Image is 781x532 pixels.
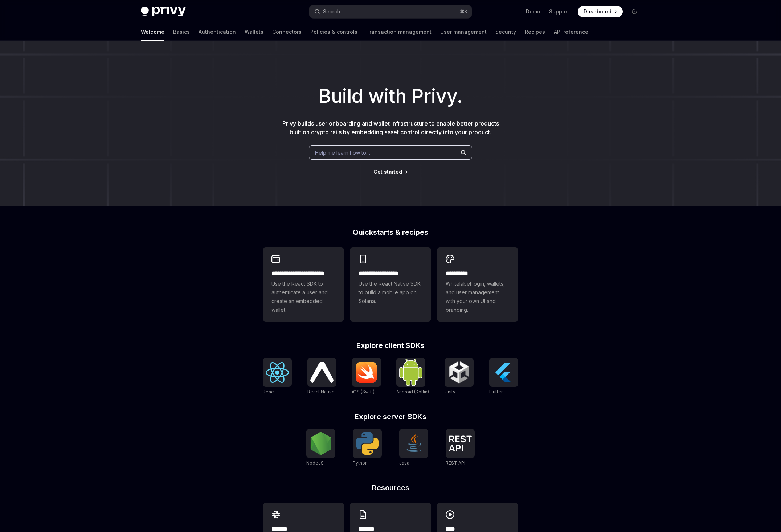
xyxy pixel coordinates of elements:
a: **** *****Whitelabel login, wallets, and user management with your own UI and branding. [437,247,518,322]
span: Get started [373,169,402,175]
a: React NativeReact Native [307,358,336,396]
a: REST APIREST API [446,429,475,467]
span: Unity [445,389,455,394]
a: Recipes [525,23,545,41]
a: Welcome [141,23,164,41]
h1: Build with Privy. [12,82,769,110]
img: Android (Kotlin) [399,359,422,386]
h2: Explore server SDKs [263,413,518,420]
img: React Native [310,362,334,382]
span: Use the React SDK to authenticate a user and create an embedded wallet. [271,279,335,314]
span: Privy builds user onboarding and wallet infrastructure to enable better products built on crypto ... [282,120,499,136]
button: Toggle dark mode [629,6,640,17]
a: JavaJava [399,429,428,467]
a: ReactReact [263,358,292,396]
span: Dashboard [584,8,612,15]
img: iOS (Swift) [355,361,378,383]
a: UnityUnity [445,358,474,396]
a: Security [495,23,516,41]
h2: Resources [263,484,518,491]
h2: Explore client SDKs [263,342,518,349]
span: Java [399,460,409,466]
img: Java [402,432,425,455]
a: Support [549,8,569,15]
span: iOS (Swift) [352,389,375,394]
a: Policies & controls [310,23,357,41]
span: React Native [307,389,335,394]
a: iOS (Swift)iOS (Swift) [352,358,381,396]
a: User management [440,23,487,41]
img: Unity [447,361,471,384]
span: NodeJS [306,460,324,466]
span: ⌘ K [460,9,467,15]
img: Python [356,432,379,455]
span: Android (Kotlin) [396,389,429,394]
div: Search... [323,7,343,16]
a: FlutterFlutter [489,358,518,396]
a: PythonPython [353,429,382,467]
img: NodeJS [309,432,332,455]
span: Python [353,460,368,466]
img: REST API [449,435,472,451]
a: Demo [526,8,540,15]
span: Whitelabel login, wallets, and user management with your own UI and branding. [446,279,510,314]
span: Flutter [489,389,503,394]
span: Use the React Native SDK to build a mobile app on Solana. [359,279,422,306]
img: Flutter [492,361,515,384]
a: NodeJSNodeJS [306,429,335,467]
span: REST API [446,460,465,466]
span: Help me learn how to… [315,149,370,156]
img: React [266,362,289,383]
a: Get started [373,168,402,176]
a: Wallets [245,23,263,41]
a: Basics [173,23,190,41]
h2: Quickstarts & recipes [263,229,518,236]
a: Connectors [272,23,302,41]
a: Dashboard [578,6,623,17]
a: **** **** **** ***Use the React Native SDK to build a mobile app on Solana. [350,247,431,322]
a: API reference [554,23,588,41]
a: Authentication [199,23,236,41]
img: dark logo [141,7,186,17]
button: Search...⌘K [309,5,472,18]
a: Android (Kotlin)Android (Kotlin) [396,358,429,396]
a: Transaction management [366,23,432,41]
span: React [263,389,275,394]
